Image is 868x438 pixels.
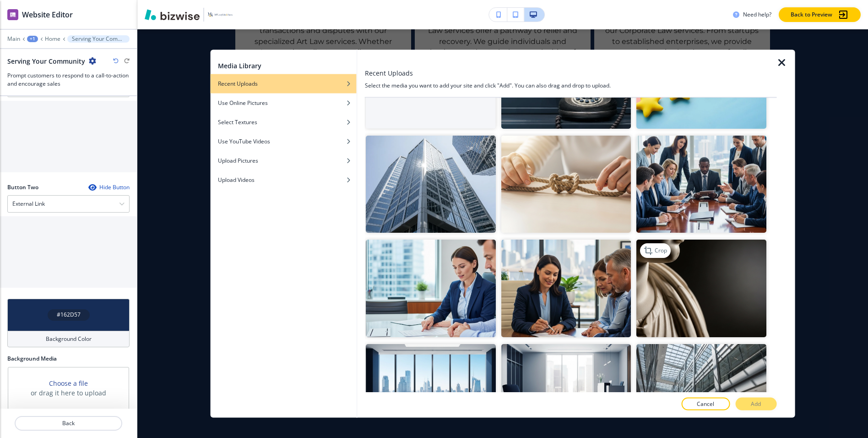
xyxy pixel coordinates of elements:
p: Back [16,419,121,427]
img: editor icon [7,9,18,20]
button: Upload Media [366,31,496,129]
h4: Use Online Pictures [218,99,268,107]
h4: Select Textures [218,118,257,126]
img: Bizwise Logo [145,9,200,20]
h4: Upload Videos [218,176,255,184]
button: Hide Button [88,184,130,191]
h2: Website Editor [22,9,73,20]
button: Back to Preview [779,7,861,22]
button: Upload Videos [211,170,357,190]
p: Crop [655,246,667,255]
button: Back [15,416,122,431]
h3: Recent Uploads [365,68,413,78]
button: Use Online Pictures [211,93,357,113]
button: Serving Your Community [67,35,130,43]
button: Choose a file [49,378,88,388]
p: Serving Your Community [72,36,125,42]
h4: External Link [12,200,45,208]
button: Recent Uploads [211,74,357,93]
button: Main [7,36,20,42]
img: Your Logo [208,12,233,17]
h4: Recent Uploads [218,80,258,88]
button: Home [45,36,60,42]
button: Upload Pictures [211,151,357,170]
h4: Use YouTube Videos [218,137,270,146]
h2: Media Library [218,61,261,71]
h2: Button Two [7,183,38,192]
h2: Background Media [7,355,130,363]
button: +1 [27,36,38,42]
h2: Serving Your Community [7,56,85,66]
h4: Upload Pictures [218,157,258,165]
h3: Need help? [743,11,771,19]
button: Select Textures [211,113,357,132]
h4: Background Color [46,335,92,343]
h3: Prompt customers to respond to a call-to-action and encourage sales [7,71,130,88]
h4: #162D57 [57,311,81,319]
div: Choose a fileor drag it here to uploadMy PhotosFind Photos [7,367,130,426]
h3: or drag it here to upload [31,388,106,398]
button: Cancel [681,397,730,410]
h4: Select the media you want to add your site and click "Add". You can also drag and drop to upload. [365,82,777,90]
p: Back to Preview [791,11,832,19]
div: Crop [640,243,671,258]
button: #162D57Background Color [7,299,130,347]
p: Cancel [697,400,714,408]
button: Use YouTube Videos [211,132,357,151]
